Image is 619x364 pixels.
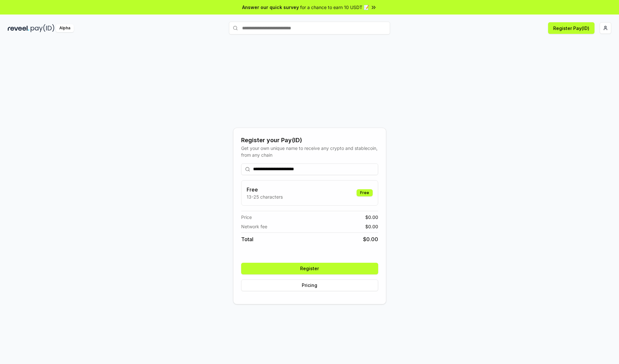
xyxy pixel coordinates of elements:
[31,24,54,32] img: pay_id
[357,189,373,196] div: Free
[247,193,283,200] p: 13-25 characters
[241,263,378,274] button: Register
[365,214,378,221] span: $ 0.00
[363,235,378,243] span: $ 0.00
[242,4,299,11] span: Answer our quick survey
[247,186,283,193] h3: Free
[300,4,369,11] span: for a chance to earn 10 USDT 📝
[241,145,378,158] div: Get your own unique name to receive any crypto and stablecoin, from any chain
[241,214,252,221] span: Price
[8,24,29,32] img: reveel_dark
[241,223,267,230] span: Network fee
[241,136,378,145] div: Register your Pay(ID)
[365,223,378,230] span: $ 0.00
[241,280,378,291] button: Pricing
[548,22,594,34] button: Register Pay(ID)
[56,24,74,32] div: Alpha
[241,235,253,243] span: Total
